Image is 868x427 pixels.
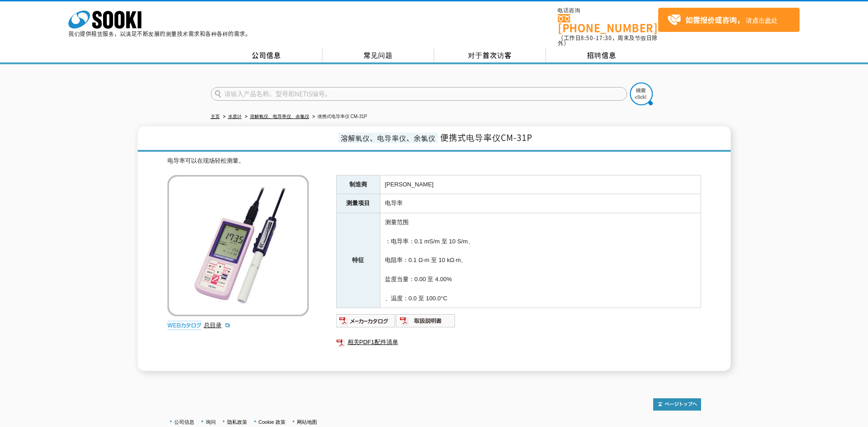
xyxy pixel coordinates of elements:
[206,419,216,425] a: 询问
[558,14,658,33] a: [PHONE_NUMBER]
[204,322,222,329] font: 总目录
[581,34,593,42] font: 8:50
[746,15,778,25] font: 请点击此处
[385,257,467,263] font: 电阻率：0.1 Ω·m 至 10 kΩ·m、
[396,320,456,327] a: 操作说明
[385,276,452,283] font: 盐度当量：0.00 至 4.00%
[630,82,653,105] img: btn_search.png
[440,131,532,144] font: 便携式电导率仪CM-31P
[227,419,247,425] a: 隐私政策
[434,49,546,62] a: 对于首次访客
[587,50,616,60] font: 招聘信息
[653,398,701,411] img: 返回顶部
[352,257,364,263] font: 特征
[167,175,309,316] img: 便携式电导率仪 CM-31P
[211,114,220,119] a: 主页
[68,30,251,38] font: 我们提供租赁服务，以满足不断发展的测量技术需求和各种各样的需求。
[385,295,447,302] font: 、温度：0.0 至 100.0°C
[557,6,580,14] font: 电话咨询
[228,114,242,119] a: 水质计
[546,49,658,62] a: 招聘信息
[385,238,474,245] font: ：电导率：0.1 mS/m 至 10 S/m、
[558,20,658,35] font: [PHONE_NUMBER]
[346,200,370,206] font: 测量项目
[385,181,434,188] font: [PERSON_NAME]
[558,34,658,47] font: ，周末及节假日除外）
[204,322,231,329] a: 总目录
[167,157,244,164] font: 电导率可以在现场轻松测量。
[385,219,409,226] font: 测量范围
[593,34,596,42] font: -
[558,34,581,42] font: （工作日
[252,50,281,60] font: 公司信息
[250,114,309,119] a: 溶解氧仪、电导率仪、余氯仪
[336,320,396,327] a: 制造商目录
[348,339,398,345] font: 相关PDF1配件清单
[468,50,512,60] font: 对于首次访客
[322,49,434,62] a: 常见问题
[364,50,393,60] font: 常见问题
[341,133,436,143] font: 溶解氧仪、电导率仪、余氯仪
[297,419,317,425] a: 网站地图
[349,181,367,188] font: 制造商
[317,114,367,119] font: 便携式电导率仪 CM-31P
[259,419,286,425] a: Cookie 政策
[211,49,322,62] a: 公司信息
[658,8,800,32] a: 如需报价或咨询，请点击此处
[686,14,744,25] font: 如需报价或咨询，
[336,314,396,328] img: 制造商目录
[167,321,202,330] img: 网络目录
[385,200,403,206] font: 电导率
[211,87,627,101] input: 请输入产品名称、型号和NETIS编号。
[336,336,701,348] a: 相关PDF1配件清单
[396,314,456,328] img: 操作说明
[596,34,612,42] font: 17:30
[174,419,194,425] a: 公司信息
